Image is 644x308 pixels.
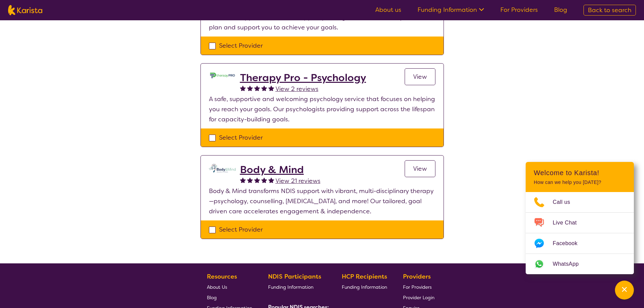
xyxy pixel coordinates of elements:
[553,238,586,248] span: Facebook
[413,73,427,81] span: View
[405,160,435,177] a: View
[240,85,246,91] img: fullstar
[209,94,435,124] p: A safe, supportive and welcoming psychology service that focuses on helping you reach your goals....
[240,177,246,183] img: fullstar
[254,177,260,183] img: fullstar
[276,84,318,94] a: View 2 reviews
[615,281,634,300] button: Channel Menu
[553,259,587,269] span: WhatsApp
[261,85,267,91] img: fullstar
[405,68,435,85] a: View
[375,6,401,14] a: About us
[240,72,366,84] a: Therapy Pro - Psychology
[261,177,267,183] img: fullstar
[207,273,237,281] b: Resources
[526,162,634,274] div: Channel Menu
[207,294,217,301] span: Blog
[254,85,260,91] img: fullstar
[583,5,636,16] a: Back to search
[526,254,634,274] a: Web link opens in a new tab.
[534,180,626,185] p: How can we help you [DATE]?
[342,284,387,290] span: Funding Information
[207,284,227,290] span: About Us
[413,165,427,173] span: View
[403,294,434,301] span: Provider Login
[276,176,320,186] a: View 21 reviews
[209,186,435,216] p: Body & Mind transforms NDIS support with vibrant, multi-disciplinary therapy—psychology, counsell...
[268,284,313,290] span: Funding Information
[247,177,253,183] img: fullstar
[268,85,274,91] img: fullstar
[554,6,567,14] a: Blog
[500,6,538,14] a: For Providers
[207,292,252,303] a: Blog
[209,72,236,79] img: dzo1joyl8vpkomu9m2qk.jpg
[268,282,326,292] a: Funding Information
[403,292,434,303] a: Provider Login
[534,169,626,177] h2: Welcome to Karista!
[276,85,318,93] span: View 2 reviews
[209,164,236,172] img: qmpolprhjdhzpcuekzqg.svg
[418,6,484,14] a: Funding Information
[526,192,634,274] ul: Choose channel
[247,85,253,91] img: fullstar
[403,273,431,281] b: Providers
[553,197,578,207] span: Call us
[268,273,321,281] b: NDIS Participants
[403,284,432,290] span: For Providers
[342,273,387,281] b: HCP Recipients
[553,218,585,228] span: Live Chat
[207,282,252,292] a: About Us
[268,177,274,183] img: fullstar
[276,177,320,185] span: View 21 reviews
[8,5,42,15] img: Karista logo
[240,164,320,176] a: Body & Mind
[403,282,434,292] a: For Providers
[342,282,387,292] a: Funding Information
[588,6,631,14] span: Back to search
